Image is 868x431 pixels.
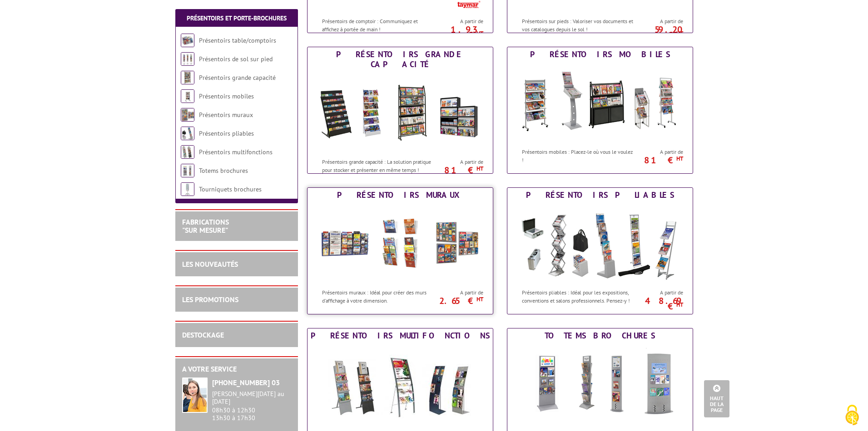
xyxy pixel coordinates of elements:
a: Présentoirs table/comptoirs [199,36,276,44]
div: Présentoirs mobiles [510,49,690,59]
img: Présentoirs grande capacité [316,72,484,153]
sup: HT [676,29,683,37]
a: Présentoirs grande capacité [199,73,276,82]
a: Présentoirs mobiles [199,92,254,100]
a: LES NOUVEAUTÉS [182,260,238,269]
a: Présentoirs pliables [199,129,254,137]
button: Cookies (fenêtre modale) [836,400,868,431]
a: Présentoirs mobiles Présentoirs mobiles Présentoirs mobiles : Placez-le où vous le voulez ! A par... [507,47,693,174]
div: Présentoirs muraux [310,190,491,200]
h2: A votre service [182,365,291,373]
a: DESTOCKAGE [182,330,224,339]
img: Présentoirs grande capacité [181,71,194,84]
img: Cookies (fenêtre modale) [841,404,863,426]
a: FABRICATIONS"Sur Mesure" [182,217,229,235]
img: Totems brochures [181,164,194,177]
strong: [PHONE_NUMBER] 03 [212,378,280,387]
span: A partir de [437,158,483,166]
a: Présentoirs et Porte-brochures [187,14,287,22]
a: Présentoirs multifonctions [199,148,273,156]
span: A partir de [637,289,683,296]
img: Présentoirs table/comptoirs [181,34,194,47]
img: Présentoirs mobiles [516,62,684,143]
img: Tourniquets brochures [181,182,194,196]
img: Présentoirs pliables [516,202,684,284]
sup: HT [476,165,483,172]
span: A partir de [437,289,483,296]
sup: HT [676,155,683,162]
p: 59.20 € [632,27,683,38]
img: Présentoirs pliables [181,127,194,140]
a: Présentoirs muraux [199,111,253,119]
img: Présentoirs multifonctions [181,145,194,159]
a: Tourniquets brochures [199,185,262,193]
div: Totems brochures [510,331,690,341]
sup: HT [476,29,483,37]
img: Totems brochures [516,343,684,425]
img: Présentoirs de sol sur pied [181,52,194,66]
p: Présentoirs mobiles : Placez-le où vous le voulez ! [522,148,635,163]
span: A partir de [637,18,683,25]
div: 08h30 à 12h30 13h30 à 17h30 [212,390,291,421]
p: Présentoirs grande capacité : La solution pratique pour stocker et présenter en même temps ! [322,158,435,173]
p: 1.93 € [432,27,483,38]
p: 48.69 € [632,298,683,309]
p: Présentoirs de comptoir : Communiquez et affichez à portée de main ! [322,17,435,33]
p: Présentoirs sur pieds : Valoriser vos documents et vos catalogues depuis le sol ! [522,17,635,33]
span: A partir de [437,18,483,25]
p: 81 € [632,157,683,163]
div: Présentoirs grande capacité [310,49,491,69]
a: Présentoirs pliables Présentoirs pliables Présentoirs pliables : Idéal pour les expositions, conv... [507,187,693,314]
span: A partir de [637,148,683,156]
p: Présentoirs muraux : Idéal pour créer des murs d'affichage à votre dimension. [322,289,435,304]
img: widget-service.jpg [182,377,208,413]
a: Haut de la page [704,380,729,417]
img: Présentoirs muraux [181,108,194,122]
div: Présentoirs multifonctions [310,331,491,341]
p: 81 € [432,167,483,173]
div: [PERSON_NAME][DATE] au [DATE] [212,390,291,406]
p: 2.65 € [432,298,483,304]
a: Présentoirs muraux Présentoirs muraux Présentoirs muraux : Idéal pour créer des murs d'affichage ... [307,187,493,314]
a: Présentoirs de sol sur pied [199,55,273,63]
p: Présentoirs pliables : Idéal pour les expositions, conventions et salons professionnels. Pensez-y ! [522,289,635,304]
img: Présentoirs mobiles [181,89,194,103]
div: Présentoirs pliables [510,190,690,200]
a: LES PROMOTIONS [182,295,238,304]
sup: HT [476,295,483,303]
img: Présentoirs multifonctions [316,343,484,425]
sup: HT [676,301,683,309]
a: Présentoirs grande capacité Présentoirs grande capacité Présentoirs grande capacité : La solution... [307,47,493,174]
img: Présentoirs muraux [316,202,484,284]
a: Totems brochures [199,167,248,175]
